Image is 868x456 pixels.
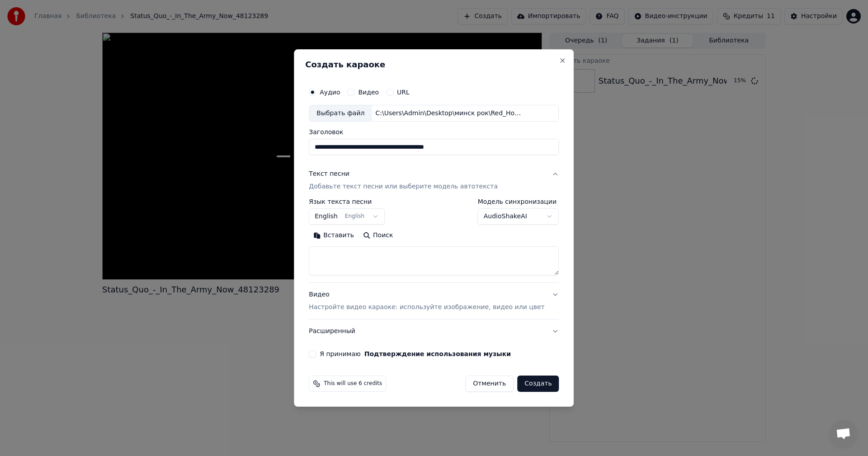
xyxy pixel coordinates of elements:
button: Вставить [309,229,359,243]
span: This will use 6 credits [324,380,382,387]
button: Поиск [359,229,397,243]
label: Заголовок [309,129,559,136]
button: Расширенный [309,320,559,343]
label: Язык текста песни [309,199,385,205]
label: Аудио [320,89,340,95]
label: Модель синхронизации [478,199,559,205]
button: Отменить [465,376,514,392]
div: Выбрать файл [309,105,372,122]
p: Настройте видео караоке: используйте изображение, видео или цвет [309,303,544,312]
div: Текст песни [309,170,349,179]
label: Видео [358,89,379,95]
h2: Создать караоке [305,61,562,69]
p: Добавьте текст песни или выберите модель автотекста [309,183,498,192]
div: C:\Users\Admin\Desktop\минск рок\Red_Hot_Chili_Peppers_-_Californication_47829153.mp3 [372,109,525,118]
button: Я принимаю [364,351,511,357]
div: Текст песниДобавьте текст песни или выберите модель автотекста [309,199,559,283]
label: Я принимаю [320,351,511,357]
label: URL [397,89,410,95]
button: ВидеоНастройте видео караоке: используйте изображение, видео или цвет [309,283,559,320]
button: Создать [517,376,559,392]
button: Текст песниДобавьте текст песни или выберите модель автотекста [309,163,559,199]
div: Видео [309,291,544,312]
